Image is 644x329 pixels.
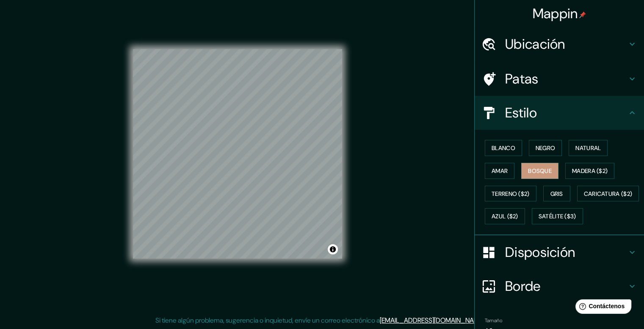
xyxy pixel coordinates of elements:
[155,316,380,325] font: Si tiene algún problema, sugerencia o inquietud, envíe un correo electrónico a
[492,167,508,175] font: Amar
[485,140,522,156] button: Blanco
[505,104,537,122] font: Estilo
[521,163,558,179] button: Bosque
[475,96,644,130] div: Estilo
[485,317,502,324] font: Tamaño
[492,213,518,220] font: Azul ($2)
[492,190,530,198] font: Terreno ($2)
[584,190,633,198] font: Caricatura ($2)
[579,11,586,18] img: pin-icon.png
[543,186,570,202] button: Gris
[485,186,536,202] button: Terreno ($2)
[577,186,639,202] button: Caricatura ($2)
[505,277,541,295] font: Borde
[569,140,608,156] button: Natural
[485,163,514,179] button: Amar
[550,190,563,198] font: Gris
[575,144,601,152] font: Natural
[539,213,576,220] font: Satélite ($3)
[533,5,578,22] font: Mappin
[536,144,556,152] font: Negro
[485,208,525,224] button: Azul ($2)
[572,167,608,175] font: Madera ($2)
[475,269,644,303] div: Borde
[532,208,583,224] button: Satélite ($3)
[380,316,484,325] a: [EMAIL_ADDRESS][DOMAIN_NAME]
[505,35,565,53] font: Ubicación
[528,167,552,175] font: Bosque
[569,296,635,320] iframe: Lanzador de widgets de ayuda
[328,244,338,254] button: Activar o desactivar atribución
[505,70,539,88] font: Patas
[133,49,342,259] canvas: Mapa
[529,140,562,156] button: Negro
[475,62,644,96] div: Patas
[492,144,515,152] font: Blanco
[475,235,644,269] div: Disposición
[505,243,575,261] font: Disposición
[565,163,614,179] button: Madera ($2)
[475,27,644,61] div: Ubicación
